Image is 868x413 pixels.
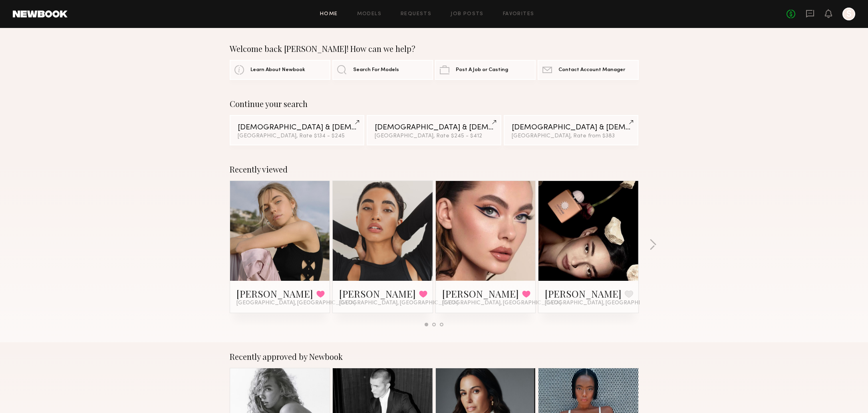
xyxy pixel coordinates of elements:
[339,287,416,300] a: [PERSON_NAME]
[442,300,561,306] span: [GEOGRAPHIC_DATA], [GEOGRAPHIC_DATA]
[230,352,639,361] div: Recently approved by Newbook
[230,60,330,80] a: Learn About Newbook
[442,287,519,300] a: [PERSON_NAME]
[230,115,364,145] a: [DEMOGRAPHIC_DATA] & [DEMOGRAPHIC_DATA] & [DEMOGRAPHIC_DATA] Models[GEOGRAPHIC_DATA], Rate $134 -...
[401,12,431,17] a: Requests
[250,68,305,73] span: Learn About Newbook
[842,8,855,20] a: S
[558,68,625,73] span: Contact Account Manager
[456,68,508,73] span: Post A Job or Casting
[230,99,639,109] div: Continue your search
[367,115,501,145] a: [DEMOGRAPHIC_DATA] & [DEMOGRAPHIC_DATA] & [DEMOGRAPHIC_DATA] Models[GEOGRAPHIC_DATA], Rate $245 -...
[320,12,338,17] a: Home
[238,124,356,131] div: [DEMOGRAPHIC_DATA] & [DEMOGRAPHIC_DATA] & [DEMOGRAPHIC_DATA] Models
[435,60,536,80] a: Post A Job or Casting
[538,60,638,80] a: Contact Account Manager
[339,300,458,306] span: [GEOGRAPHIC_DATA], [GEOGRAPHIC_DATA]
[230,165,639,174] div: Recently viewed
[504,115,638,145] a: [DEMOGRAPHIC_DATA] & [DEMOGRAPHIC_DATA] & [DEMOGRAPHIC_DATA] Models[GEOGRAPHIC_DATA], Rate from $383
[236,300,356,306] span: [GEOGRAPHIC_DATA], [GEOGRAPHIC_DATA]
[230,44,639,54] div: Welcome back [PERSON_NAME]! How can we help?
[353,68,399,73] span: Search For Models
[357,12,381,17] a: Models
[545,287,622,300] a: [PERSON_NAME]
[451,12,484,17] a: Job Posts
[375,133,493,139] div: [GEOGRAPHIC_DATA], Rate $245 - $412
[375,124,493,131] div: [DEMOGRAPHIC_DATA] & [DEMOGRAPHIC_DATA] & [DEMOGRAPHIC_DATA] Models
[512,133,630,139] div: [GEOGRAPHIC_DATA], Rate from $383
[545,300,664,306] span: [GEOGRAPHIC_DATA], [GEOGRAPHIC_DATA]
[332,60,433,80] a: Search For Models
[503,12,534,17] a: Favorites
[238,133,356,139] div: [GEOGRAPHIC_DATA], Rate $134 - $245
[236,287,313,300] a: [PERSON_NAME]
[512,124,630,131] div: [DEMOGRAPHIC_DATA] & [DEMOGRAPHIC_DATA] & [DEMOGRAPHIC_DATA] Models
